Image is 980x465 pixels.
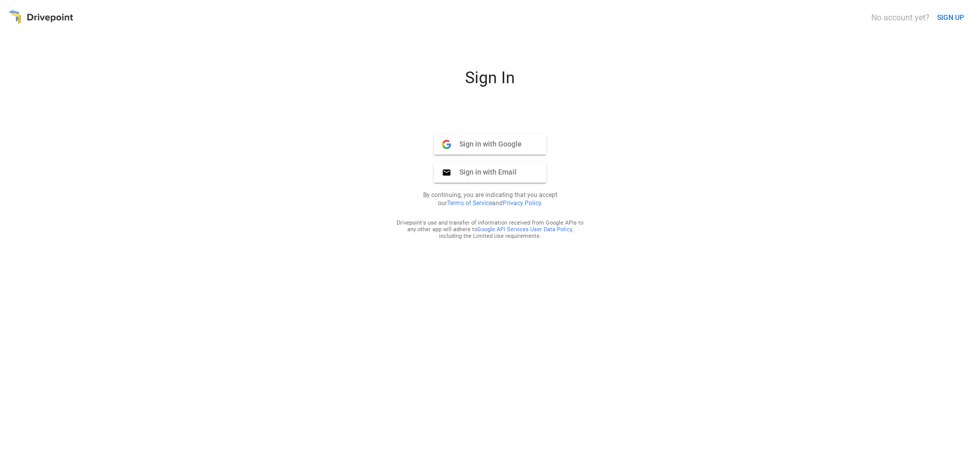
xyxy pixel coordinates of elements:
[434,162,546,183] button: Sign in with Email
[367,68,612,95] div: Sign In
[434,134,546,155] button: Sign in with Google
[933,8,968,27] button: SIGN UP
[410,191,570,207] p: By continuing, you are indicating that you accept our and .
[447,200,492,207] a: Terms of Service
[871,13,929,22] div: No account yet?
[503,200,541,207] a: Privacy Policy
[477,226,572,233] a: Google API Services User Data Policy
[451,167,517,177] span: Sign in with Email
[396,219,584,239] div: Drivepoint's use and transfer of information received from Google APIs to any other app will adhe...
[451,139,522,149] span: Sign in with Google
